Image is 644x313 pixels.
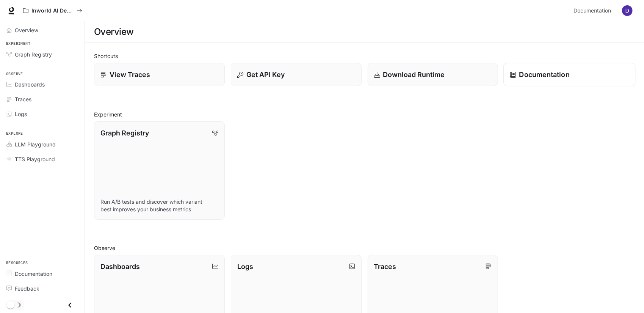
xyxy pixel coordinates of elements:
[31,8,74,14] p: Inworld AI Demos
[15,285,39,293] span: Feedback
[570,3,617,18] a: Documentation
[61,297,78,313] button: Close drawer
[15,110,27,118] span: Logs
[94,244,635,252] h2: Observe
[15,95,31,103] span: Traces
[94,121,225,220] a: Graph RegistryRun A/B tests and discover which variant best improves your business metrics
[231,63,362,86] button: Get API Key
[3,24,81,37] a: Overview
[94,63,225,86] a: View Traces
[3,138,81,151] a: LLM Playground
[237,261,253,272] p: Logs
[573,6,611,16] span: Documentation
[94,52,635,60] h2: Shortcuts
[15,155,55,163] span: TTS Playground
[519,69,570,80] p: Documentation
[374,261,396,272] p: Traces
[3,153,81,166] a: TTS Playground
[383,69,445,80] p: Download Runtime
[100,198,218,213] p: Run A/B tests and discover which variant best improves your business metrics
[620,3,635,18] button: User avatar
[3,78,81,91] a: Dashboards
[100,261,140,272] p: Dashboards
[100,128,149,138] p: Graph Registry
[246,69,285,80] p: Get API Key
[15,26,38,34] span: Overview
[15,80,45,88] span: Dashboards
[94,110,635,118] h2: Experiment
[15,50,52,58] span: Graph Registry
[20,3,86,18] button: All workspaces
[3,107,81,121] a: Logs
[15,270,52,278] span: Documentation
[3,48,81,61] a: Graph Registry
[3,93,81,106] a: Traces
[3,267,81,280] a: Documentation
[110,69,150,80] p: View Traces
[15,140,56,148] span: LLM Playground
[3,282,81,295] a: Feedback
[94,24,134,39] h1: Overview
[504,63,636,87] a: Documentation
[622,5,633,16] img: User avatar
[368,63,498,86] a: Download Runtime
[7,300,14,309] span: Dark mode toggle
